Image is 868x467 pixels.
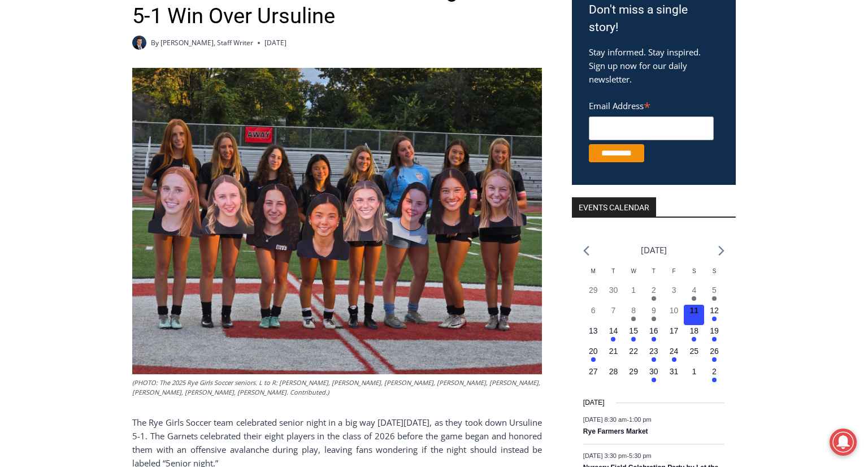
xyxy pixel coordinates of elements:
[672,357,676,362] em: Has events
[631,268,636,274] span: W
[629,452,652,459] span: 5:30 pm
[684,345,704,366] button: 25
[631,317,636,321] em: Has events
[583,284,604,305] button: 29
[589,286,598,295] time: 29
[644,325,664,345] button: 16 Has events
[664,366,684,386] button: 31
[132,36,146,50] img: Charlie Morris headshot PROFESSIONAL HEADSHOT
[604,325,624,345] button: 14 Has events
[649,347,658,356] time: 23
[132,68,542,374] img: (PHOTO: The 2025 Rye Girls Soccer seniors. L to R: Parker Calhoun, Claire Curran, Alessia MacKinn...
[609,347,618,356] time: 21
[664,325,684,345] button: 17
[704,366,724,386] button: 2 Has events
[684,267,704,284] div: Saturday
[652,296,656,301] em: Has events
[583,416,652,423] time: -
[591,357,596,362] em: Has events
[583,452,627,459] span: [DATE] 3:30 pm
[641,243,667,258] li: [DATE]
[591,268,596,274] span: M
[631,337,636,341] em: Has events
[652,286,656,295] time: 2
[712,367,717,376] time: 2
[631,306,636,315] time: 8
[629,347,638,356] time: 22
[704,325,724,345] button: 19 Has events
[611,268,615,274] span: T
[629,367,638,376] time: 29
[652,357,656,362] em: Has events
[583,397,605,408] time: [DATE]
[704,267,724,284] div: Sunday
[644,267,664,284] div: Thursday
[684,366,704,386] button: 1
[572,197,656,217] h2: Events Calendar
[629,416,652,423] span: 1:00 pm
[609,286,618,295] time: 30
[710,306,719,315] time: 12
[704,305,724,325] button: 12 Has events
[589,45,719,86] p: Stay informed. Stay inspired. Sign up now for our daily newsletter.
[604,305,624,325] button: 7
[672,268,676,274] span: F
[710,347,719,356] time: 26
[264,37,287,48] time: [DATE]
[649,326,658,335] time: 16
[644,345,664,366] button: 23 Has events
[132,36,146,50] a: Author image
[629,326,638,335] time: 15
[623,267,644,284] div: Wednesday
[690,306,699,315] time: 11
[583,452,652,459] time: -
[604,366,624,386] button: 28
[684,305,704,325] button: 11
[713,268,717,274] span: S
[652,337,656,341] em: Has events
[712,357,717,362] em: Has events
[712,296,717,301] em: Has events
[644,284,664,305] button: 2 Has events
[684,325,704,345] button: 18 Has events
[583,427,648,436] a: Rye Farmers Market
[704,345,724,366] button: 26 Has events
[604,345,624,366] button: 21
[623,284,644,305] button: 1
[704,284,724,305] button: 5 Has events
[692,337,696,341] em: Has events
[623,366,644,386] button: 29
[644,366,664,386] button: 30 Has events
[589,1,719,37] h3: Don't miss a single story!
[611,306,616,315] time: 7
[712,286,717,295] time: 5
[664,305,684,325] button: 10
[589,326,598,335] time: 13
[631,286,636,295] time: 1
[583,366,604,386] button: 27
[583,267,604,284] div: Monday
[604,284,624,305] button: 30
[589,94,714,115] label: Email Address
[670,326,679,335] time: 17
[132,378,542,397] figcaption: (PHOTO: The 2025 Rye Girls Soccer seniors. L to R: [PERSON_NAME], [PERSON_NAME], [PERSON_NAME], [...
[692,268,696,274] span: S
[670,367,679,376] time: 31
[589,347,598,356] time: 20
[611,337,615,341] em: Has events
[652,306,656,315] time: 9
[712,337,717,341] em: Has events
[583,345,604,366] button: 20 Has events
[670,306,679,315] time: 10
[160,38,253,47] a: [PERSON_NAME], Staff Writer
[583,416,627,423] span: [DATE] 8:30 am
[623,325,644,345] button: 15 Has events
[692,286,696,295] time: 4
[623,345,644,366] button: 22
[583,245,589,256] a: Previous month
[649,367,658,376] time: 30
[652,317,656,321] em: Has events
[644,305,664,325] button: 9 Has events
[718,245,724,256] a: Next month
[664,267,684,284] div: Friday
